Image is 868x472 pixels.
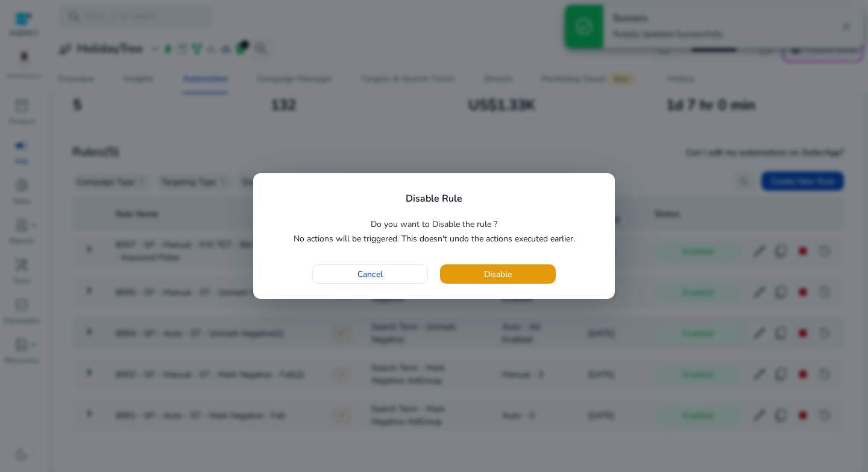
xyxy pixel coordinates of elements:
h4: Disable Rule [406,193,462,205]
span: Cancel [357,268,383,281]
span: Disable [484,268,512,281]
button: Cancel [312,264,428,284]
button: Disable [440,264,556,284]
p: Do you want to Disable the rule ? No actions will be triggered. This doesn't undo the actions exe... [268,217,600,246]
